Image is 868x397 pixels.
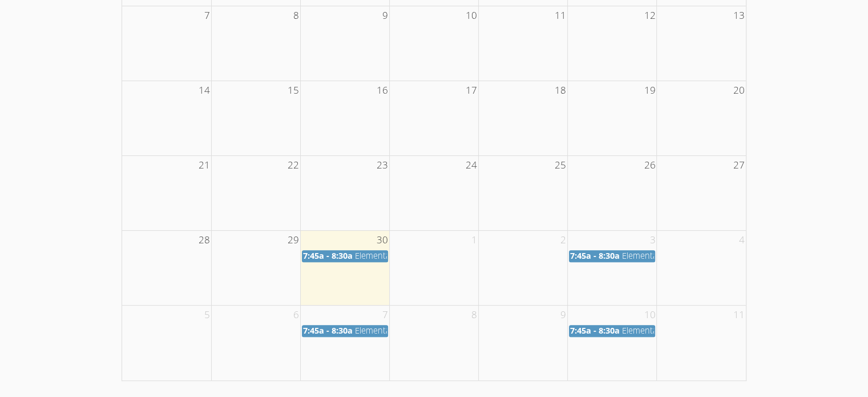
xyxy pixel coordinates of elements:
span: 9 [559,306,567,324]
span: 11 [554,6,567,25]
span: 4 [738,231,746,250]
span: 10 [643,306,656,324]
span: 2 [559,231,567,250]
span: 11 [732,306,746,324]
a: 7:45a - 8:30a Elementary ELA [569,250,655,262]
span: 14 [197,81,211,100]
span: 18 [554,81,567,100]
span: 7:45a - 8:30a [303,250,353,261]
span: 13 [732,6,746,25]
span: 27 [732,156,746,175]
span: 16 [376,81,389,100]
span: Elementary ELA [622,325,681,336]
span: 26 [643,156,656,175]
span: 7 [381,306,389,324]
span: Elementary ELA [355,250,414,261]
span: 17 [465,81,478,100]
span: 23 [376,156,389,175]
a: 7:45a - 8:30a Elementary ELA [302,250,388,262]
span: 3 [648,231,656,250]
span: 22 [286,156,300,175]
span: 9 [381,6,389,25]
span: 7 [203,6,211,25]
span: 29 [286,231,300,250]
a: 7:45a - 8:30a Elementary ELA [302,325,388,337]
span: 19 [643,81,656,100]
span: 24 [465,156,478,175]
span: Elementary ELA [622,250,681,261]
a: 7:45a - 8:30a Elementary ELA [569,325,655,337]
span: 7:45a - 8:30a [303,325,353,336]
span: 28 [197,231,211,250]
span: 5 [203,306,211,324]
span: 20 [732,81,746,100]
span: 15 [286,81,300,100]
span: 10 [465,6,478,25]
span: 7:45a - 8:30a [570,250,620,261]
span: 12 [643,6,656,25]
span: 7:45a - 8:30a [570,325,620,336]
span: 25 [554,156,567,175]
span: 30 [376,231,389,250]
span: 8 [470,306,478,324]
span: 8 [292,6,300,25]
span: 21 [197,156,211,175]
span: Elementary ELA [355,325,414,336]
span: 6 [292,306,300,324]
span: 1 [470,231,478,250]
